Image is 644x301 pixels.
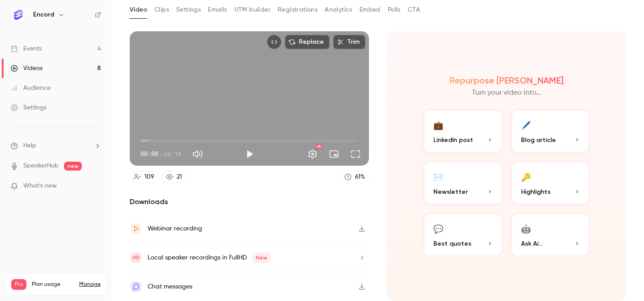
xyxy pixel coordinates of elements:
li: help-dropdown-opener [11,141,101,150]
span: Ask Ai... [521,239,542,248]
div: HD [316,144,322,149]
button: 🖊️Blog article [510,109,591,154]
button: CTA [408,3,420,17]
button: Play [241,145,258,163]
button: Settings [304,145,322,163]
div: Webinar recording [148,223,202,234]
button: 💬Best quotes [423,213,503,257]
button: UTM builder [234,3,271,17]
button: Replace [285,35,330,49]
span: New [252,252,271,263]
a: 109 [130,171,158,183]
span: new [64,162,82,171]
div: 🖊️ [521,118,531,132]
button: 🤖Ask Ai... [510,213,591,257]
img: Encord [11,8,25,22]
span: Help [23,141,36,150]
div: 🔑 [521,170,531,184]
button: Settings [176,3,201,17]
div: 61 % [355,172,365,182]
span: What's new [23,181,57,191]
span: Pro [11,279,26,290]
span: 34:16 [164,149,182,159]
h2: Downloads [130,196,369,207]
h2: Repurpose [PERSON_NAME] [449,75,563,86]
span: Plan usage [32,281,74,288]
iframe: Noticeable Trigger [90,182,101,190]
button: Full screen [347,145,364,163]
span: Blog article [521,135,556,145]
a: Manage [79,281,101,288]
div: ✉️ [433,170,443,184]
span: Best quotes [433,239,471,248]
div: Chat messages [148,281,192,292]
button: Emails [208,3,227,17]
div: 00:00 [140,149,182,159]
button: ✉️Newsletter [423,161,503,205]
button: Polls [388,3,401,17]
div: Settings [11,103,47,112]
div: 21 [177,172,182,182]
a: 21 [162,171,186,183]
button: Embed [360,3,381,17]
button: Clips [154,3,169,17]
button: 🔑Highlights [510,161,591,205]
div: Audience [11,84,51,92]
div: Videos [11,64,42,73]
button: Video [130,3,147,17]
div: 🤖 [521,222,531,235]
div: Local speaker recordings in FullHD [148,252,271,263]
div: 💼 [433,118,443,132]
div: 109 [144,172,154,182]
div: Events [11,44,42,53]
button: Analytics [325,3,352,17]
button: Registrations [278,3,318,17]
button: Turn on miniplayer [325,145,343,163]
button: Mute [189,145,207,163]
span: Newsletter [433,187,468,196]
a: 61% [340,171,369,183]
button: 💼LinkedIn post [423,109,503,154]
span: / [159,149,163,159]
span: LinkedIn post [433,135,473,145]
button: Embed video [267,35,281,49]
a: SpeakerHub [23,161,59,171]
span: Highlights [521,187,551,196]
span: 00:00 [140,149,158,159]
h6: Encord [33,10,54,19]
div: 💬 [433,222,443,235]
button: Trim [333,35,365,49]
p: Turn your video into... [472,88,542,98]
